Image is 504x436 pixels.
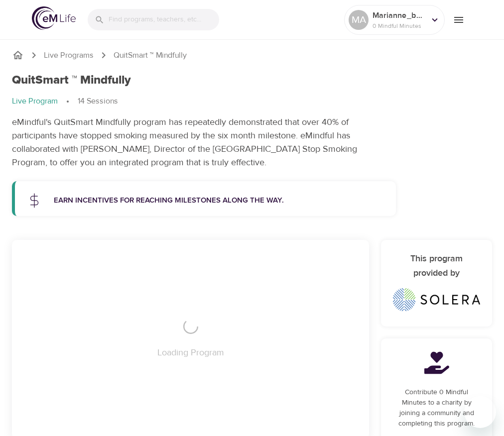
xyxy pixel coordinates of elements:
[464,396,496,428] iframe: Button to launch messaging window
[12,96,58,107] p: Live Program
[114,50,187,61] p: QuitSmart ™ Mindfully
[12,96,492,108] nav: breadcrumb
[12,115,385,169] p: eMindful's QuitSmart Mindfully program has repeatedly demonstrated that over 40% of participants ...
[373,9,425,21] p: Marianne_b2ab47
[393,252,480,281] h6: This program provided by
[12,73,131,88] h1: QuitSmart ™ Mindfully
[54,195,384,207] p: Earn incentives for reaching milestones along the way.
[157,346,224,359] p: Loading Program
[78,96,118,107] p: 14 Sessions
[393,387,480,429] p: Contribute 0 Mindful Minutes to a charity by joining a community and completing this program.
[32,6,76,30] img: logo
[373,21,425,30] p: 0 Mindful Minutes
[445,6,472,33] button: menu
[12,49,492,61] nav: breadcrumb
[349,10,369,30] div: MA
[44,50,94,61] a: Live Programs
[109,9,219,30] input: Find programs, teachers, etc...
[393,288,480,311] img: Solera%20logo_horz_full%20color_2020.png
